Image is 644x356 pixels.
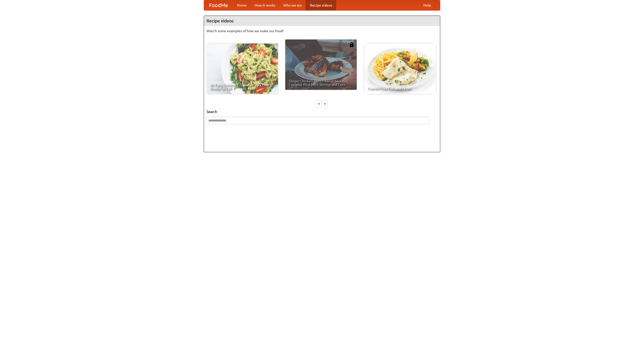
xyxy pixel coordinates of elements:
[349,42,354,47] img: 483408.png
[210,83,274,90] span: An Easy, Summery Tomato Pasta That's Ready for Fall
[364,44,436,94] a: French Fries Fish and Chips
[323,100,327,107] div: »
[207,109,437,114] h5: Search
[204,0,233,10] a: FoodMe
[279,0,306,10] a: Who we are
[419,0,435,10] a: Help
[317,100,321,107] div: «
[306,0,336,10] a: Recipe videos
[207,44,278,94] a: An Easy, Summery Tomato Pasta That's Ready for Fall
[204,16,440,26] h4: Recipe videos
[233,0,251,10] a: Home
[251,0,279,10] a: How it works
[207,28,437,33] p: Watch some examples of how we make our food!
[368,87,432,90] span: French Fries Fish and Chips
